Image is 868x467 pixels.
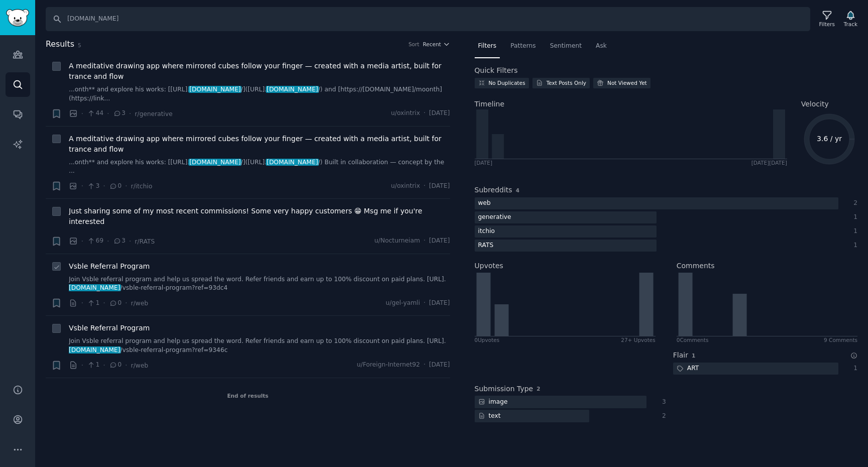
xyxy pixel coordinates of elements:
div: End of results [46,378,450,413]
a: A meditative drawing app where mirrored cubes follow your finger — created with a media artist, b... [69,61,450,82]
a: Vsble Referral Program [69,323,150,333]
div: RATS [475,240,497,252]
span: · [107,108,109,119]
span: [DATE] [429,237,450,246]
span: · [129,236,131,247]
span: [DATE] [429,361,450,370]
span: [DATE] [429,182,450,191]
span: · [423,237,425,246]
h2: Comments [677,261,715,271]
span: · [125,360,127,371]
div: [DATE] [DATE] [751,159,787,166]
span: Patterns [510,42,535,51]
span: r/generative [135,110,172,118]
span: u/Foreign-Internet92 [357,361,420,370]
a: ...onth** and explore his works: [[URL].[DOMAIN_NAME]/]([URL].[DOMAIN_NAME]/) and [https://[DOMAI... [69,85,450,103]
a: Vsble Referral Program [69,261,150,272]
span: 1 [692,353,695,359]
span: · [423,361,425,370]
span: Timeline [475,99,505,109]
div: 2 [657,412,666,421]
span: r/itchio [131,183,152,190]
span: [DOMAIN_NAME] [266,159,319,166]
div: 0 Comment s [677,336,709,343]
div: No Duplicates [489,79,525,86]
h2: Submission Type [475,384,533,394]
span: [DOMAIN_NAME] [266,86,319,93]
div: 1 [849,364,858,373]
div: image [475,396,511,408]
div: 27+ Upvotes [621,336,656,343]
span: Results [46,38,74,51]
div: 9 Comments [824,336,857,343]
span: [DOMAIN_NAME] [188,86,242,93]
div: 1 [849,213,858,222]
h2: Upvotes [475,261,503,271]
span: Recent [423,41,441,48]
span: · [107,236,109,247]
span: 0 [109,299,122,308]
div: 1 [849,227,858,236]
span: [DOMAIN_NAME] [68,346,121,354]
h2: Quick Filters [475,65,518,76]
div: Track [844,21,857,28]
span: · [103,298,105,308]
span: · [423,109,425,118]
a: A meditative drawing app where mirrored cubes follow your finger — created with a media artist, b... [69,134,450,155]
span: · [81,360,83,371]
span: 5 [78,42,81,48]
span: 1 [87,299,99,308]
a: Just sharing some of my most recent commissions! Some very happy customers 😁 Msg me if you're int... [69,206,450,227]
span: · [125,181,127,191]
span: 3 [113,237,126,246]
span: Filters [478,42,497,51]
h2: Flair [673,350,688,361]
div: 0 Upvote s [475,336,500,343]
span: 69 [87,237,103,246]
div: 3 [657,398,666,407]
div: generative [475,211,515,224]
a: Join Vsble referral program and help us spread the word. Refer friends and earn up to 100% discou... [69,275,450,293]
div: web [475,197,494,210]
a: Join Vsble referral program and help us spread the word. Refer friends and earn up to 100% discou... [69,337,450,355]
span: · [81,181,83,191]
span: · [125,298,127,308]
div: itchio [475,225,499,238]
span: · [103,181,105,191]
div: Text Posts Only [547,79,586,86]
div: Filters [819,21,835,28]
span: r/RATS [135,238,155,245]
span: · [423,299,425,308]
input: Search Keyword [46,7,810,31]
button: Recent [423,41,450,48]
span: 1 [87,361,99,370]
div: text [475,410,504,422]
h2: Subreddits [475,185,512,195]
span: 44 [87,109,103,118]
span: r/web [131,300,148,307]
div: 2 [849,199,858,208]
span: u/oxintrix [391,182,420,191]
div: 1 [849,241,858,250]
span: 0 [109,361,122,370]
span: Velocity [801,99,829,109]
span: · [81,298,83,308]
div: Sort [408,41,419,48]
span: 4 [516,187,519,193]
span: · [81,236,83,247]
button: Track [840,9,861,30]
img: GummySearch logo [6,9,29,27]
span: [DATE] [429,109,450,118]
span: · [129,108,131,119]
div: [DATE] [475,159,493,166]
span: [DATE] [429,299,450,308]
span: 2 [536,386,540,392]
span: · [81,108,83,119]
div: Not Viewed Yet [607,79,647,86]
span: Ask [596,42,607,51]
